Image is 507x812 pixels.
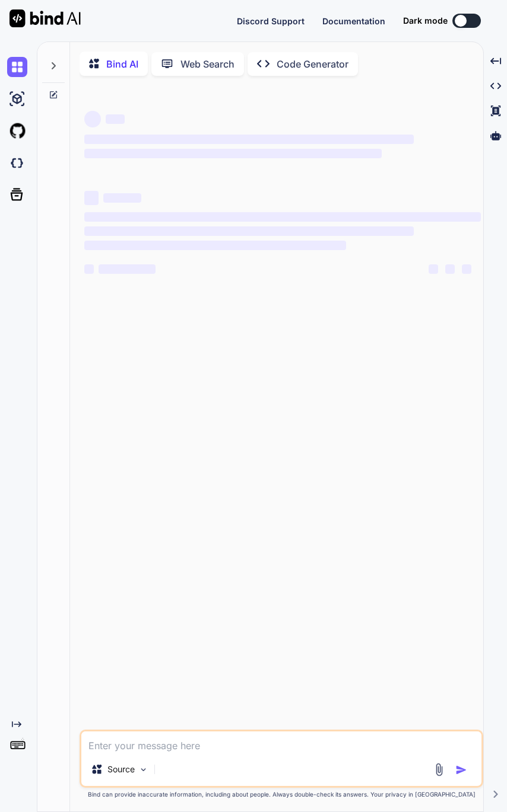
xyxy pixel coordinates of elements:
p: Source [107,763,135,775]
span: ‌ [84,191,99,205]
img: Pick Models [138,765,148,775]
span: ‌ [84,264,94,274]
img: ai-studio [7,89,27,109]
span: ‌ [84,149,382,158]
span: ‌ [84,135,414,144]
button: Discord Support [237,15,305,27]
img: icon [455,764,467,776]
span: ‌ [84,226,414,236]
span: Documentation [322,16,385,26]
p: Code Generator [277,57,348,71]
p: Web Search [180,57,235,71]
p: Bind can provide inaccurate information, including about people. Always double-check its answers.... [80,790,483,799]
span: ‌ [84,212,481,222]
button: Documentation [322,15,385,27]
span: ‌ [429,264,438,274]
span: ‌ [84,111,101,127]
img: Bind AI [9,9,81,27]
span: ‌ [462,264,471,274]
img: attachment [432,763,446,776]
span: ‌ [445,264,455,274]
img: githubLight [7,121,27,141]
span: ‌ [84,241,346,250]
span: ‌ [106,114,125,124]
img: darkCloudIdeIcon [7,153,27,173]
p: Bind AI [106,57,138,71]
span: Discord Support [237,16,305,26]
span: ‌ [103,193,141,203]
span: ‌ [99,264,156,274]
span: Dark mode [403,15,448,27]
img: chat [7,57,27,77]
